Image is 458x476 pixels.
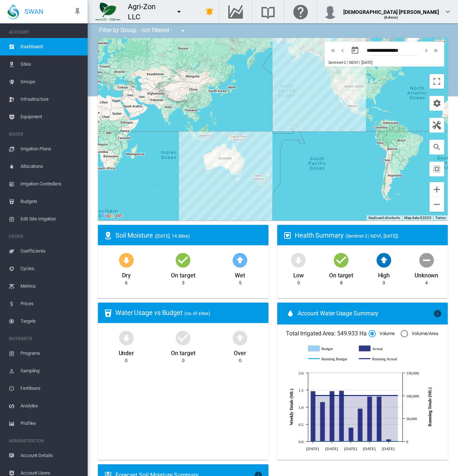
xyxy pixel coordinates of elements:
[239,357,241,364] div: 0
[401,330,438,337] md-radio-button: Volume/Area
[20,380,82,397] span: Fertilisers
[73,7,82,16] md-icon: icon-pin
[20,345,82,362] span: Programs
[329,269,353,280] div: On target
[330,440,333,443] circle: Running Budget Jul 23 20
[415,269,438,280] div: Unknown
[382,280,385,286] div: 3
[359,60,372,65] span: | [DATE]
[363,446,376,451] tspan: [DATE]
[184,311,210,316] span: (no. of sites)
[20,38,82,55] span: Dashboard
[344,446,357,451] tspan: [DATE]
[323,4,337,19] img: profile.jpg
[289,389,294,425] tspan: Weekly Totals (ML)
[171,346,195,357] div: On target
[338,46,347,55] button: icon-chevron-left
[430,197,444,212] button: Zoom out
[100,211,124,220] a: Open this area in Google Maps (opens a new window)
[115,231,263,240] div: Soil Moisture
[328,60,358,65] span: Sentinel-2 | NDVI
[433,309,442,318] md-icon: icon-information
[171,269,195,280] div: On target
[369,215,400,220] button: Keyboard shortcuts
[179,26,187,35] md-icon: icon-menu-down
[93,23,192,38] div: Filter by Group: - not filtered -
[231,251,249,269] md-icon: icon-arrow-up-bold-circle
[283,231,292,240] md-icon: icon-heart-box-outline
[430,96,444,111] button: icon-cog
[406,371,419,375] tspan: 150,000
[20,312,82,330] span: Targets
[234,346,246,357] div: Over
[299,439,304,444] tspan: 0.0
[406,394,419,398] tspan: 100,000
[368,394,371,397] circle: Running Actual Aug 20 100,564.42
[9,231,82,242] span: CROPS
[432,46,440,55] md-icon: icon-chevron-double-right
[115,308,263,317] div: Water Usage vs Budget
[432,99,441,108] md-icon: icon-cog
[174,329,192,346] md-icon: icon-checkbox-marked-circle
[125,357,127,364] div: 0
[20,210,82,228] span: Edit Site Irrigation
[20,362,82,380] span: Sampling
[330,394,333,397] circle: Running Actual Jul 23 100,560.28
[325,446,338,451] tspan: [DATE]
[430,182,444,197] button: Zoom in
[9,26,82,38] span: ACCOUNT
[418,251,435,269] md-icon: icon-minus-circle
[432,143,441,151] md-icon: icon-magnify
[348,43,362,58] button: md-calendar
[20,73,82,91] span: Groups
[358,440,361,443] circle: Running Budget Aug 13 20
[20,193,82,210] span: Budgets
[377,394,380,397] circle: Running Actual Aug 27 100,565.73
[174,251,192,269] md-icon: icon-checkbox-marked-circle
[421,46,431,55] button: icon-chevron-right
[308,356,352,362] g: Running Budget
[104,309,112,318] md-icon: icon-cup-water
[299,405,304,410] tspan: 1.0
[349,394,352,397] circle: Running Actual Aug 6 100,562.16
[20,260,82,277] span: Cycles
[118,329,135,346] md-icon: icon-arrow-down-bold-circle
[20,158,82,175] span: Allocations
[20,108,82,126] span: Equipment
[299,422,304,427] tspan: 0.5
[321,440,324,443] circle: Running Budget Jul 16 20
[311,394,314,397] circle: Running Actual Jul 9 100,557.66
[119,346,134,357] div: Under
[311,391,316,442] g: Actual Jul 9 1.47
[377,440,380,443] circle: Running Budget Aug 27 20
[286,330,369,338] span: Total Irrigated Area: 549.933 Ha
[339,46,347,55] md-icon: icon-chevron-left
[182,357,184,364] div: 0
[20,175,82,193] span: Irrigation Controllers
[406,416,417,421] tspan: 50,000
[155,233,190,239] span: ([DATE], 14 Sites)
[425,280,428,286] div: 4
[427,388,432,427] tspan: Running Totals (ML)
[20,415,82,432] span: Profiles
[295,231,442,240] div: Health Summary
[20,447,82,464] span: Account Details
[349,440,352,443] circle: Running Budget Aug 6 20
[375,251,393,269] md-icon: icon-arrow-up-bold-circle
[384,15,398,19] span: (Admin)
[369,330,395,337] md-radio-button: Volume
[378,269,390,280] div: High
[20,242,82,260] span: Coefficients
[20,91,82,108] span: Infrastructure
[431,46,440,55] button: icon-chevron-double-right
[231,329,249,346] md-icon: icon-arrow-up-bold-circle
[306,446,319,451] tspan: [DATE]
[227,7,244,16] md-icon: Go to the Data Hub
[259,7,277,16] md-icon: Search the knowledge base
[205,7,214,16] md-icon: icon-bell-ring
[396,440,399,443] circle: Running Budget Sep 10 20
[404,216,431,220] span: Map data ©2025
[332,251,350,269] md-icon: icon-checkbox-marked-circle
[368,440,371,443] circle: Running Budget Aug 20 20
[430,74,444,89] button: Toggle fullscreen view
